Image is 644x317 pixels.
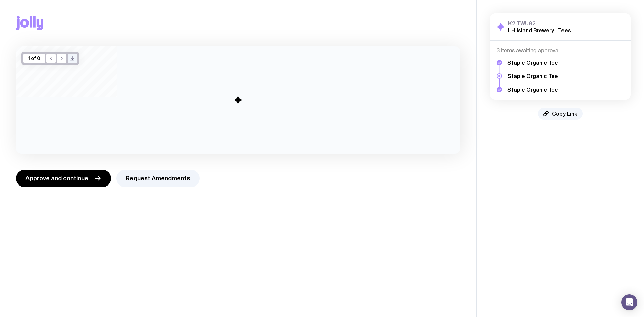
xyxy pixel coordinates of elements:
h5: Staple Organic Tee [507,59,558,66]
h4: 3 items awaiting approval [497,47,624,54]
h2: LH Island Brewery | Tees [508,27,571,34]
div: 1 of 0 [23,54,45,63]
g: /> /> [71,57,74,60]
h5: Staple Organic Tee [507,86,558,93]
span: Copy Link [552,110,577,117]
h3: K2ITWU92 [508,20,571,27]
h5: Staple Organic Tee [507,73,558,80]
button: />/> [68,54,77,63]
button: Request Amendments [116,170,200,187]
button: Approve and continue [16,170,111,187]
button: Copy Link [538,108,583,120]
div: Open Intercom Messenger [621,294,637,310]
span: Approve and continue [25,174,88,182]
